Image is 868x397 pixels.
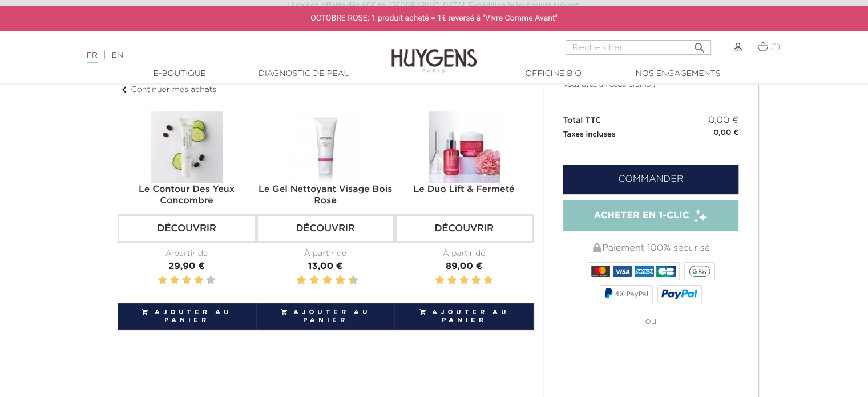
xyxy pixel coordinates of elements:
span: (1) [770,43,780,51]
a: Découvrir [256,214,395,243]
iframe: PayPal-paylater [563,368,739,394]
div: | [81,49,353,62]
a: FR [87,51,98,63]
label: 4 [194,274,203,288]
a: Le Duo Lift & Fermeté [413,185,514,194]
img: Le Duo Lift & Fermeté [429,111,500,183]
div: À partir de [256,248,395,260]
a: Diagnostic de peau [247,68,361,80]
span: 29,90 € [168,262,205,271]
label: 1 [435,274,445,288]
i: chevron_left [118,83,131,97]
a: Commander [563,165,739,194]
label: 2 [298,274,304,288]
img: Paiement 100% sécurisé [593,243,601,252]
button: Ajouter au panier [395,303,534,330]
label: 3 [182,274,191,288]
label: 7 [333,274,335,288]
a: E-Boutique [123,68,237,80]
a: Vous avez un code promo ? [552,80,657,90]
span: 0,00 € [708,114,738,127]
a: Le Gel Nettoyant Visage Bois Rose [259,185,392,206]
img: CB_NATIONALE [656,266,675,277]
div: À partir de [118,248,256,260]
div: À partir de [395,248,534,260]
label: 1 [158,274,167,288]
a: EN [112,51,123,59]
label: 2 [447,274,457,288]
label: 4 [312,274,317,288]
img: Le Gel Nettoyant Visage Bois Rose 75ml [290,111,361,183]
label: 3 [459,274,469,288]
img: Huygens [391,30,477,74]
label: 2 [170,274,179,288]
span: 4X PayPal [615,290,648,298]
div: ou [563,306,739,338]
a: Le Contour Des Yeux Concombre [139,185,235,206]
img: MASTERCARD [591,266,610,277]
label: 8 [337,274,343,288]
img: AMEX [635,266,653,277]
span: 13,00 € [308,262,343,271]
a: Officine Bio [496,68,611,80]
a: (1) [757,42,781,51]
img: google_pay [689,266,710,277]
label: 5 [206,274,215,288]
span: Total TTC [563,117,601,125]
button: Ajouter au panier [256,303,395,330]
iframe: PayPal-paypal [563,338,739,363]
label: 4 [471,274,481,288]
div: Paiement 100% sécurisé [563,237,739,260]
label: 10 [350,274,356,288]
label: 5 [483,274,492,288]
img: VISA [613,266,632,277]
label: 1 [294,274,296,288]
button:  [689,37,710,52]
label: 5 [320,274,322,288]
a: Découvrir [395,214,534,243]
input: Rechercher [566,40,711,55]
button: Ajouter au panier [118,303,256,330]
label: 3 [307,274,309,288]
a: Découvrir [118,214,256,243]
a: chevron_leftContinuer mes achats [118,86,217,94]
a: Nos engagements [621,68,735,80]
label: 9 [346,274,348,288]
small: 0,00 € [713,127,738,139]
span: 89,00 € [446,262,482,271]
i:  [693,38,706,51]
img: Le Contour Des Yeux Concombre [151,111,223,183]
small: Taxes incluses [563,131,616,138]
label: 6 [325,274,330,288]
